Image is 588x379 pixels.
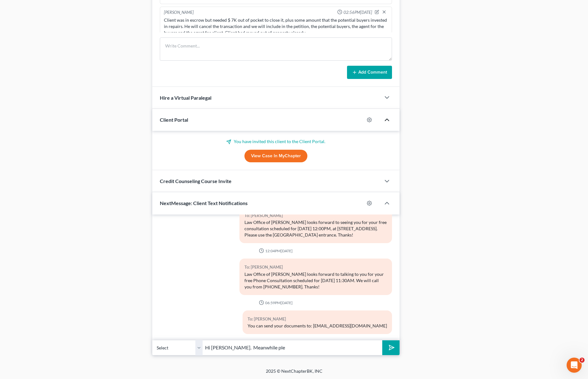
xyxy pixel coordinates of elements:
div: 12:04PM[DATE] [160,248,392,254]
div: Client was in escrow but needed $ 7K out of pocket to close it, plus some amount that the potenti... [164,17,388,36]
div: To: [PERSON_NAME] [244,212,387,219]
div: [PERSON_NAME] [164,9,194,16]
input: Say something... [203,340,382,355]
span: NextMessage: Client Text Notifications [160,200,248,206]
span: Client Portal [160,117,188,123]
p: You have invited this client to the Client Portal. [160,138,392,145]
iframe: Intercom live chat [567,358,582,373]
div: Law Office of [PERSON_NAME] looks forward to talking to you for your free Phone Consultation sche... [244,271,387,290]
div: 06:59PM[DATE] [160,300,392,305]
div: To: [PERSON_NAME] [248,315,387,323]
div: You can send your documents to: [EMAIL_ADDRESS][DOMAIN_NAME] [248,323,387,329]
span: 2 [580,358,585,363]
button: Add Comment [347,66,392,79]
div: Law Office of [PERSON_NAME] looks forward to seeing you for your free consultation scheduled for ... [244,219,387,238]
span: Credit Counseling Course Invite [160,178,232,184]
a: View Case in MyChapter [244,150,307,162]
div: To: [PERSON_NAME] [244,264,387,271]
span: Hire a Virtual Paralegal [160,95,211,101]
span: 02:56PM[DATE] [344,9,372,15]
